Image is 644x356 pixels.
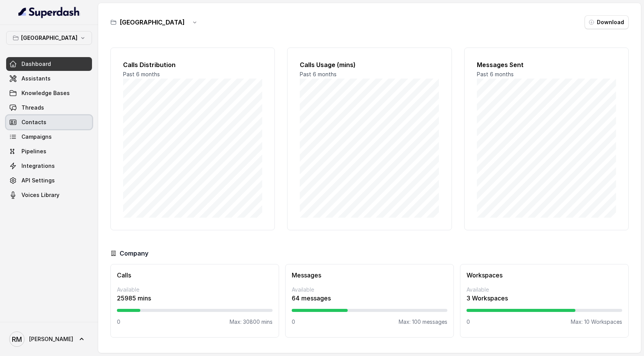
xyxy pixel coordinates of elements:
a: Pipelines [6,144,92,158]
text: RM [12,335,22,343]
a: API Settings [6,174,92,187]
a: Contacts [6,115,92,129]
h2: Calls Usage (mins) [300,60,439,69]
h3: Messages [292,271,447,280]
span: Integrations [21,162,55,170]
a: Threads [6,101,92,115]
a: Dashboard [6,57,92,71]
span: Knowledge Bases [21,89,70,97]
p: 3 Workspaces [467,294,622,303]
p: Available [467,286,622,294]
h3: [GEOGRAPHIC_DATA] [120,18,185,27]
span: Past 6 months [123,71,160,77]
a: [PERSON_NAME] [6,328,92,350]
p: 0 [292,318,295,326]
p: [GEOGRAPHIC_DATA] [21,33,77,43]
span: Dashboard [21,60,51,68]
span: Contacts [21,118,46,126]
img: light.svg [18,6,80,18]
a: Campaigns [6,130,92,144]
h2: Messages Sent [477,60,616,69]
h3: Workspaces [467,271,622,280]
span: Assistants [21,75,51,82]
a: Knowledge Bases [6,86,92,100]
p: 0 [117,318,120,326]
span: Pipelines [21,148,46,155]
p: 0 [467,318,470,326]
span: Threads [21,104,44,112]
button: Download [585,15,629,29]
h3: Company [120,249,148,258]
a: Assistants [6,72,92,85]
p: Available [292,286,447,294]
h3: Calls [117,271,273,280]
h2: Calls Distribution [123,60,262,69]
button: [GEOGRAPHIC_DATA] [6,31,92,45]
span: Campaigns [21,133,52,141]
span: Voices Library [21,191,59,199]
a: Integrations [6,159,92,173]
p: Max: 10 Workspaces [571,318,622,326]
p: Available [117,286,273,294]
p: Max: 100 messages [399,318,447,326]
p: 25985 mins [117,294,273,303]
span: Past 6 months [477,71,514,77]
span: [PERSON_NAME] [29,335,73,343]
p: Max: 30800 mins [230,318,273,326]
p: 64 messages [292,294,447,303]
a: Voices Library [6,188,92,202]
span: API Settings [21,177,55,184]
span: Past 6 months [300,71,337,77]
